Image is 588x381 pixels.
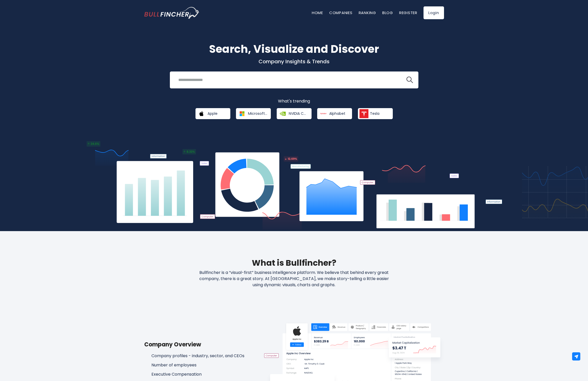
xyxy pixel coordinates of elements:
p: Bullfincher is a “visual-first” business intelligence platform. We believe that behind every grea... [184,270,404,288]
li: Company profiles - industry, sector, and CEOs [144,353,254,359]
a: NVIDIA Corporation [277,108,312,119]
span: Tesla [370,111,379,116]
a: Register [399,10,417,15]
a: Alphabet [317,108,352,119]
span: NVIDIA Corporation [289,111,308,116]
h3: Company Overview [144,340,254,349]
h1: Search, Visualize and Discover [144,41,444,57]
p: What's trending [144,99,444,104]
a: Blog [382,10,393,15]
img: Bullfincher logo [144,7,200,19]
span: Microsoft Corporation [248,111,267,116]
span: Alphabet [329,111,345,116]
a: Tesla [358,108,393,119]
li: Number of employees [144,363,254,368]
span: Apple [208,111,218,116]
h2: What is Bullfincher? [144,257,444,269]
img: search icon [406,77,413,83]
a: Login [424,6,444,19]
a: Home [312,10,323,15]
a: Apple [195,108,230,119]
a: Go to homepage [144,7,199,19]
p: Company Insights & Trends [144,58,444,65]
a: Ranking [359,10,376,15]
a: Microsoft Corporation [236,108,271,119]
li: Executive Compensation [144,372,254,377]
a: Companies [329,10,353,15]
